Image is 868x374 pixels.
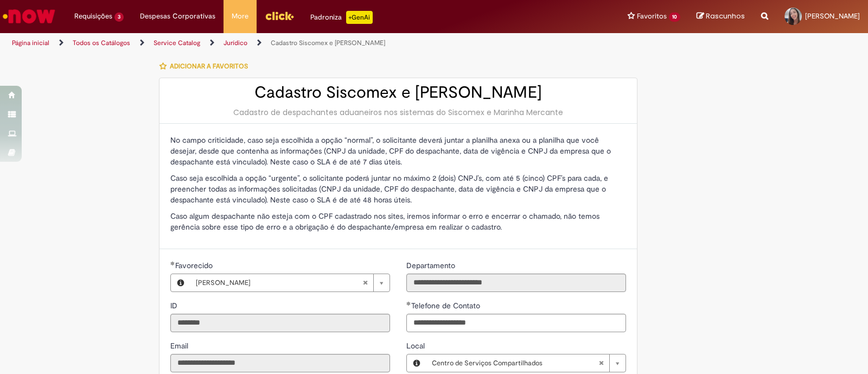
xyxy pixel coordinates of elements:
span: Favoritos [637,11,667,22]
span: Adicionar a Favoritos [170,62,248,71]
input: Telefone de Contato [406,314,626,332]
a: [PERSON_NAME]Limpar campo Favorecido [190,274,390,291]
span: Telefone de Contato [411,301,482,310]
span: Local [406,341,427,351]
span: [PERSON_NAME] [196,274,362,291]
span: Obrigatório Preenchido [406,301,411,306]
h2: Cadastro Siscomex e [PERSON_NAME] [170,84,626,102]
div: Cadastro de despachantes aduaneiros nos sistemas do Siscomex e Marinha Mercante [170,107,626,118]
a: Centro de Serviços CompartilhadosLimpar campo Local [426,354,626,372]
span: More [232,11,248,22]
p: +GenAi [346,11,373,24]
img: click_logo_yellow_360x200.png [265,8,294,24]
span: Rascunhos [706,11,745,21]
span: 10 [669,12,680,22]
input: Email [170,354,390,372]
span: Somente leitura - Email [170,341,190,351]
label: Somente leitura - Email [170,340,190,351]
input: ID [170,314,390,332]
span: [PERSON_NAME] [805,11,860,21]
ul: Trilhas de página [8,33,571,53]
a: Página inicial [12,39,49,47]
button: Local, Visualizar este registro Centro de Serviços Compartilhados [407,354,426,372]
a: Rascunhos [697,11,745,22]
abbr: Limpar campo Favorecido [357,274,373,291]
a: Jurídico [224,39,247,47]
button: Favorecido, Visualizar este registro Carolina Vanzato Mcnabb [171,274,190,291]
span: Somente leitura - Departamento [406,261,457,270]
input: Departamento [406,274,626,292]
p: No campo criticidade, caso seja escolhida a opção “normal”, o solicitante deverá juntar a planilh... [170,135,626,167]
div: Padroniza [310,11,373,24]
span: Necessários - Favorecido [175,261,215,270]
a: Cadastro Siscomex e [PERSON_NAME] [271,39,385,47]
span: Somente leitura - ID [170,301,180,310]
p: Caso seja escolhida a opção “urgente”, o solicitante poderá juntar no máximo 2 (dois) CNPJ’s, com... [170,173,626,205]
abbr: Limpar campo Local [593,354,609,372]
img: ServiceNow [1,5,57,27]
button: Adicionar a Favoritos [159,55,254,78]
label: Somente leitura - Departamento [406,260,457,271]
a: Service Catalog [154,39,200,47]
span: Obrigatório Preenchido [170,261,175,265]
a: Todos os Catálogos [73,39,130,47]
span: Centro de Serviços Compartilhados [432,354,598,372]
span: Requisições [74,11,112,22]
span: Despesas Corporativas [140,11,215,22]
label: Somente leitura - ID [170,300,180,311]
p: Caso algum despachante não esteja com o CPF cadastrado nos sites, iremos informar o erro e encerr... [170,211,626,232]
span: 3 [114,12,124,22]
